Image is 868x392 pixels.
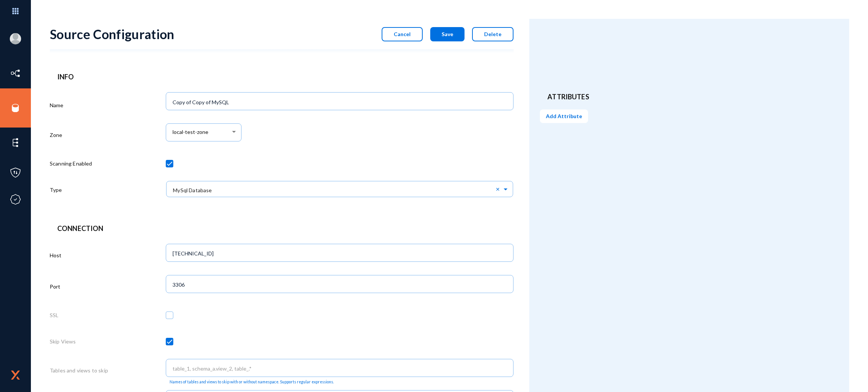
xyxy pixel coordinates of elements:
div: Source Configuration [50,26,174,42]
header: Connection [57,223,506,234]
img: icon-elements.svg [10,137,21,148]
mat-hint: Names of tables and views to skip with or without namespace. Supports regular expressions. [170,380,334,384]
label: Zone [50,131,63,139]
button: Save [430,27,465,41]
label: Skip Views [50,337,76,345]
label: Scanning Enabled [50,160,92,167]
img: icon-sources.svg [10,102,21,114]
span: Delete [484,31,501,37]
span: Add Attribute [546,113,582,119]
label: Host [50,251,62,259]
input: 3306 [173,281,509,288]
img: icon-compliance.svg [10,194,21,205]
label: Name [50,101,64,109]
img: icon-policies.svg [10,167,21,178]
input: table_1, schema_a.view_2, table_.* [173,365,509,372]
img: blank-profile-picture.png [10,33,21,44]
button: Cancel [382,27,423,41]
header: Attributes [547,92,831,102]
button: Add Attribute [540,109,588,123]
span: local-test-zone [173,129,208,135]
img: app launcher [4,3,27,19]
label: Type [50,186,62,194]
label: Port [50,283,61,290]
span: Clear all [496,185,502,192]
img: icon-inventory.svg [10,68,21,79]
span: Save [442,31,453,37]
header: Info [57,72,506,82]
label: Tables and views to skip [50,366,108,374]
button: Delete [472,27,513,41]
span: Cancel [394,31,411,37]
label: SSL [50,311,58,319]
